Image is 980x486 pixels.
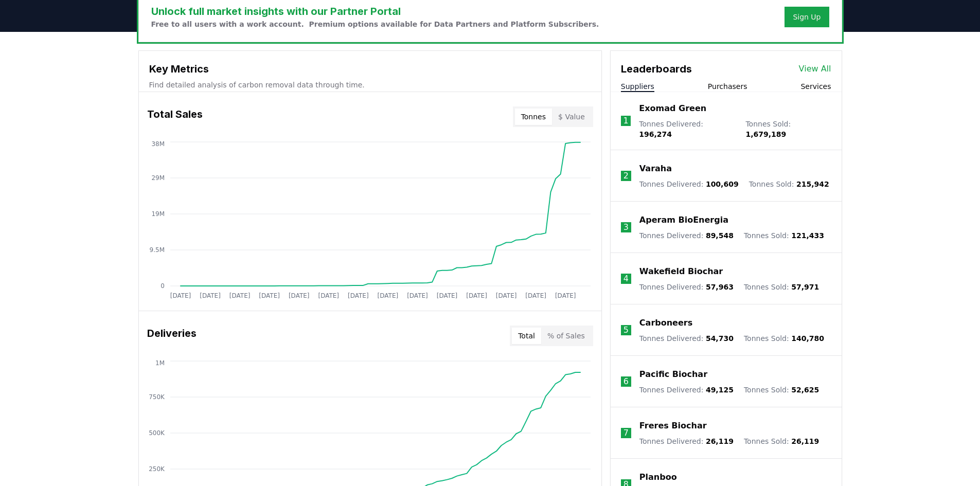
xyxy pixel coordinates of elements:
tspan: [DATE] [170,292,191,299]
p: 2 [623,170,629,182]
p: Tonnes Delivered : [639,179,739,189]
tspan: 19M [151,210,165,218]
tspan: [DATE] [466,292,487,299]
p: 5 [623,324,629,336]
tspan: 38M [151,140,165,148]
p: 1 [623,115,628,127]
p: 3 [623,221,629,233]
span: 215,942 [796,180,829,188]
h3: Leaderboards [621,61,692,77]
a: Carboneers [639,317,692,329]
span: 49,125 [706,386,734,394]
tspan: 500K [149,429,165,437]
p: 4 [623,273,629,285]
a: View All [799,63,831,75]
p: Tonnes Sold : [744,436,819,446]
tspan: [DATE] [436,292,457,299]
h3: Unlock full market insights with our Partner Portal [151,4,599,19]
a: Wakefield Biochar [639,265,723,278]
span: 54,730 [706,334,734,343]
span: 140,780 [791,334,824,343]
button: % of Sales [541,328,591,344]
a: Exomad Green [639,102,706,115]
tspan: [DATE] [200,292,221,299]
span: 52,625 [791,386,819,394]
p: Tonnes Sold : [744,333,824,344]
p: Tonnes Delivered : [639,436,734,446]
span: 100,609 [706,180,739,188]
p: Tonnes Sold : [745,119,831,139]
p: Tonnes Delivered : [639,282,734,292]
p: 7 [623,427,629,439]
tspan: 750K [149,393,165,401]
tspan: [DATE] [525,292,546,299]
a: Planboo [639,471,677,483]
p: Tonnes Delivered : [639,385,734,395]
span: 57,963 [706,283,734,291]
tspan: 29M [151,174,165,182]
tspan: [DATE] [229,292,250,299]
a: Varaha [639,163,672,175]
p: Find detailed analysis of carbon removal data through time. [149,80,591,90]
p: 6 [623,375,629,388]
span: 121,433 [791,231,824,240]
tspan: [DATE] [318,292,339,299]
a: Pacific Biochar [639,368,707,381]
p: Tonnes Delivered : [639,333,734,344]
tspan: [DATE] [288,292,309,299]
tspan: [DATE] [495,292,516,299]
a: Aperam BioEnergia [639,214,728,226]
button: Purchasers [708,81,747,92]
h3: Total Sales [147,106,203,127]
span: 196,274 [639,130,672,138]
tspan: [DATE] [259,292,280,299]
p: Tonnes Delivered : [639,119,735,139]
tspan: 250K [149,465,165,473]
tspan: 9.5M [149,246,164,254]
p: Free to all users with a work account. Premium options available for Data Partners and Platform S... [151,19,599,29]
p: Tonnes Sold : [744,385,819,395]
tspan: 0 [161,282,165,290]
p: Tonnes Sold : [744,282,819,292]
tspan: [DATE] [377,292,398,299]
span: 26,119 [706,437,734,445]
p: Tonnes Sold : [744,230,824,241]
span: 89,548 [706,231,734,240]
a: Sign Up [793,12,821,22]
tspan: [DATE] [348,292,369,299]
button: Total [512,328,541,344]
span: 26,119 [791,437,819,445]
p: Tonnes Delivered : [639,230,734,241]
tspan: [DATE] [407,292,428,299]
button: $ Value [552,109,591,125]
span: 1,679,189 [745,130,786,138]
h3: Key Metrics [149,61,591,77]
a: Freres Biochar [639,420,707,432]
p: Tonnes Sold : [749,179,829,189]
h3: Deliveries [147,326,197,346]
tspan: 1M [155,359,165,367]
button: Services [800,81,831,92]
tspan: [DATE] [555,292,576,299]
button: Tonnes [515,109,552,125]
button: Sign Up [785,7,829,27]
span: 57,971 [791,283,819,291]
button: Suppliers [621,81,654,92]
